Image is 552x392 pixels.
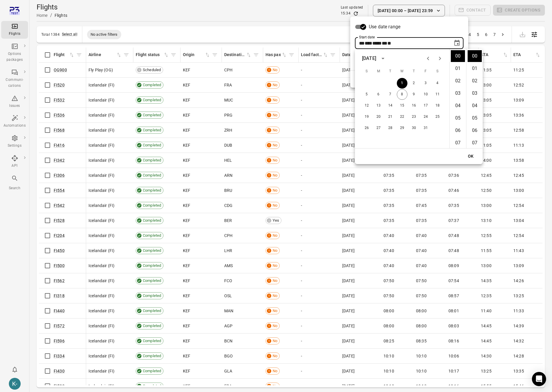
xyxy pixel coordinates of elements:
[362,55,376,62] div: [DATE]
[420,100,431,111] button: 17
[361,112,372,122] button: 19
[468,50,482,62] li: 0 minutes
[359,41,365,45] span: Day
[409,112,419,122] button: 23
[387,41,391,45] span: Minutes
[420,78,431,89] button: 3
[451,100,465,112] li: 4 hours
[385,89,396,100] button: 7
[422,53,434,64] button: Previous month
[451,87,465,99] li: 3 hours
[365,41,372,45] span: Month
[397,66,407,77] span: Wednesday
[420,66,431,77] span: Friday
[468,112,482,124] li: 5 minutes
[369,23,400,30] span: Use date range
[450,49,466,148] ul: Select hours
[409,66,419,77] span: Thursday
[434,53,446,64] button: Next month
[373,100,384,111] button: 13
[420,123,431,133] button: 31
[397,89,407,100] button: 8
[432,100,443,111] button: 18
[468,75,482,87] li: 2 minutes
[397,100,407,111] button: 15
[409,123,419,133] button: 30
[409,100,419,111] button: 16
[373,89,384,100] button: 6
[385,66,396,77] span: Tuesday
[361,66,372,77] span: Sunday
[468,63,482,74] li: 1 minutes
[372,41,382,45] span: Year
[382,41,387,45] span: Hours
[451,75,465,87] li: 2 hours
[420,89,431,100] button: 10
[451,50,465,62] li: 0 hours
[468,87,482,99] li: 3 minutes
[468,137,482,149] li: 7 minutes
[432,78,443,89] button: 4
[373,123,384,133] button: 27
[432,66,443,77] span: Saturday
[420,112,431,122] button: 24
[385,123,396,133] button: 28
[432,112,443,122] button: 25
[468,100,482,112] li: 4 minutes
[373,66,384,77] span: Monday
[409,78,419,89] button: 2
[451,37,463,49] button: Choose date, selected date is Oct 1, 2025
[468,125,482,136] li: 6 minutes
[451,137,465,149] li: 7 hours
[409,89,419,100] button: 9
[432,89,443,100] button: 11
[397,123,407,133] button: 29
[397,112,407,122] button: 22
[451,125,465,136] li: 6 hours
[451,63,465,74] li: 1 hours
[532,372,546,386] div: Open Intercom Messenger
[373,112,384,122] button: 20
[466,49,483,148] ul: Select minutes
[361,89,372,100] button: 5
[385,112,396,122] button: 21
[361,100,372,111] button: 12
[461,151,480,162] button: OK
[361,123,372,133] button: 26
[385,100,396,111] button: 14
[359,35,375,40] label: Start date
[397,78,407,89] button: 1
[378,53,388,63] button: calendar view is open, switch to year view
[451,112,465,124] li: 5 hours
